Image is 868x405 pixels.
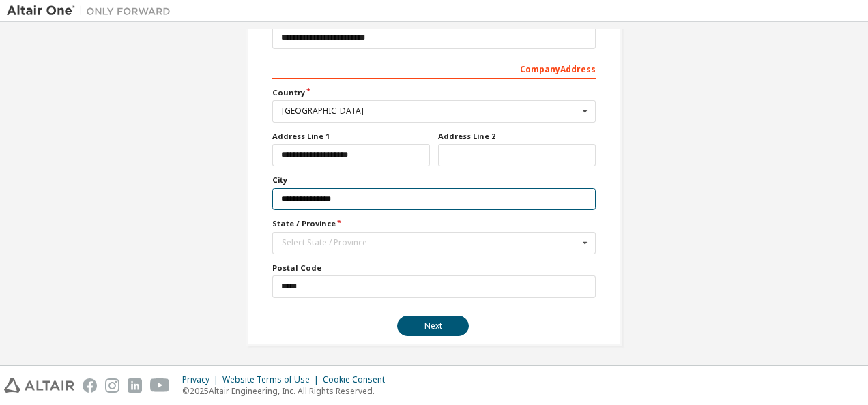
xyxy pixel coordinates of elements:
div: Cookie Consent [323,374,393,385]
label: City [272,175,596,185]
div: Website Terms of Use [222,374,323,385]
button: Next [397,316,469,336]
img: youtube.svg [150,378,170,393]
label: Postal Code [272,262,596,273]
img: altair_logo.svg [4,378,74,393]
label: State / Province [272,218,596,229]
label: Address Line 2 [438,131,596,142]
img: Altair One [7,4,177,18]
label: Country [272,87,596,98]
img: instagram.svg [105,378,119,393]
img: linkedin.svg [128,378,142,393]
div: Select State / Province [282,239,579,247]
div: Privacy [182,374,222,385]
p: © 2025 Altair Engineering, Inc. All Rights Reserved. [182,385,393,397]
div: Company Address [272,57,596,79]
div: [GEOGRAPHIC_DATA] [282,107,579,115]
img: facebook.svg [83,378,97,393]
label: Address Line 1 [272,131,430,142]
